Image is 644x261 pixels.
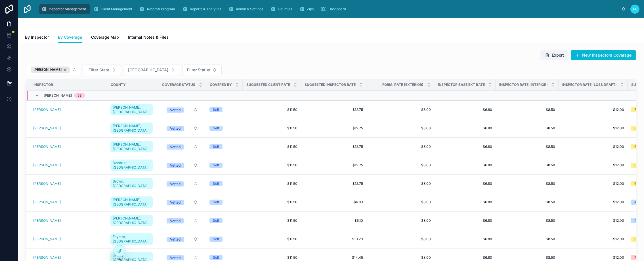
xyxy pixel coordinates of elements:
span: Internal Notes & Files [128,34,169,40]
button: Select Button [162,142,202,152]
div: Self [213,200,219,205]
span: $12.00 [562,181,624,186]
span: $12.00 [562,144,624,149]
div: Self [213,144,219,149]
a: Select Button [162,178,203,189]
span: Inspector [33,82,53,87]
span: $6.80 [438,255,492,260]
span: $12.00 [562,237,624,241]
a: [PERSON_NAME] [33,237,104,241]
a: $8.00 [370,107,431,112]
button: Select Button [123,65,180,75]
a: Select Button [162,197,203,208]
a: Self [209,163,239,168]
a: [PERSON_NAME] [33,255,104,260]
a: $8.00 [370,218,431,223]
div: 58 [77,93,82,98]
span: Suggested Inspector Rate [305,82,356,87]
span: $8.00 [370,126,431,130]
span: $6.80 [438,200,492,204]
span: $6.80 [438,144,492,149]
a: $6.80 [438,163,492,167]
a: Dashboard [319,4,350,14]
span: $12.75 [304,126,363,130]
a: $8.00 [370,144,431,149]
div: Vetted [170,163,181,168]
a: $8.00 [370,163,431,167]
span: $10.20 [304,237,363,241]
span: [PERSON_NAME] [33,200,61,204]
span: $6.80 [438,237,492,241]
a: Internal Notes & Files [128,32,169,43]
a: $11.50 [246,163,297,167]
span: $12.75 [304,144,363,149]
a: [PERSON_NAME] [33,218,104,223]
span: By Coverage [58,34,82,40]
a: Brown, [GEOGRAPHIC_DATA] [110,177,155,190]
span: [PERSON_NAME] [44,93,72,98]
span: AG [632,7,637,11]
a: [PERSON_NAME], [GEOGRAPHIC_DATA] [110,214,155,227]
a: [PERSON_NAME], [GEOGRAPHIC_DATA] [110,195,155,209]
a: [PERSON_NAME], [GEOGRAPHIC_DATA] [110,141,153,152]
a: $12.00 [562,200,624,204]
span: $11.50 [246,218,297,223]
span: [PERSON_NAME], [GEOGRAPHIC_DATA] [113,198,150,207]
span: Filter State [89,67,109,73]
a: Self [209,107,239,112]
a: $6.80 [438,181,492,186]
div: Self [213,107,219,112]
button: Select Button [162,179,202,189]
span: $8.00 [370,255,431,260]
div: Self [213,181,219,186]
span: [PERSON_NAME], [GEOGRAPHIC_DATA] [113,216,150,225]
a: $11.50 [246,107,297,112]
a: Self [209,200,239,205]
div: Vetted [170,255,181,260]
a: $8.50 [499,200,555,204]
span: $8.50 [499,126,555,130]
a: [PERSON_NAME] [33,181,61,186]
button: Select Button [162,123,202,133]
span: [PERSON_NAME], [GEOGRAPHIC_DATA] [113,105,150,114]
a: $12.75 [304,107,363,112]
a: $8.00 [370,200,431,204]
span: Fayette, [GEOGRAPHIC_DATA] [113,235,150,244]
a: Select Button [162,234,203,245]
button: Export [540,50,569,60]
a: $8.50 [499,237,555,241]
span: [PERSON_NAME] [33,144,61,149]
a: Select Button [162,160,203,171]
a: $14.45 [304,255,363,260]
a: $8.50 [499,107,555,112]
a: $8.50 [499,163,555,167]
a: Self [209,144,239,149]
a: $12.00 [562,218,624,223]
button: Select Button [162,234,202,244]
a: [PERSON_NAME] [33,107,104,112]
span: Brown, [GEOGRAPHIC_DATA] [113,179,150,188]
a: [PERSON_NAME], [GEOGRAPHIC_DATA] [110,121,155,135]
span: $12.00 [562,107,624,112]
a: Self [209,255,239,260]
span: $6.80 [438,126,492,130]
button: Select Button [162,197,202,207]
span: [PERSON_NAME], [GEOGRAPHIC_DATA] [113,142,150,151]
span: $11.50 [246,237,297,241]
a: [PERSON_NAME] [33,144,104,149]
a: Inspector Management [39,4,90,14]
button: Select Button [84,65,121,75]
span: $6.80 [438,107,492,112]
button: Select Button [182,65,222,75]
a: Self [209,126,239,131]
span: [PERSON_NAME], [GEOGRAPHIC_DATA] [113,124,150,133]
span: Inspector Rate (Loss Draft) [562,82,617,87]
span: Coverage Map [91,34,119,40]
span: Filter Status [187,67,210,73]
a: Counties [268,4,296,14]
